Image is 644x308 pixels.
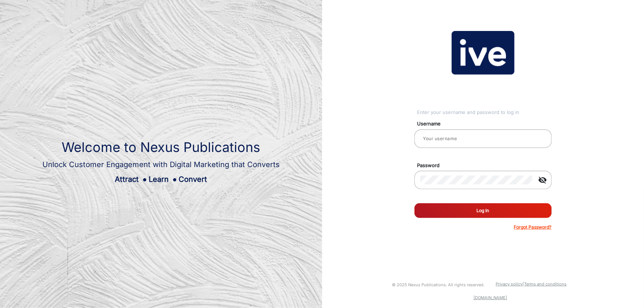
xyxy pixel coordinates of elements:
span: ● [172,175,177,184]
button: Log In [414,203,552,218]
mat-icon: visibility_off [534,176,552,184]
a: | [523,281,524,287]
a: Privacy policy [496,281,523,287]
p: Forgot Password? [514,224,552,231]
h1: Welcome to Nexus Publications [42,139,280,155]
div: Enter your username and password to log in [417,109,552,116]
a: [DOMAIN_NAME] [473,295,507,300]
div: Attract Learn Convert [42,174,280,185]
span: ● [142,175,147,184]
img: vmg-logo [452,31,514,75]
small: © 2025 Nexus Publications. All rights reserved. [392,282,485,287]
div: Unlock Customer Engagement with Digital Marketing that Converts [42,159,280,170]
a: Terms and conditions [524,281,567,287]
mat-label: Password [412,162,560,169]
mat-label: Username [412,120,560,128]
input: Your username [420,134,546,143]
